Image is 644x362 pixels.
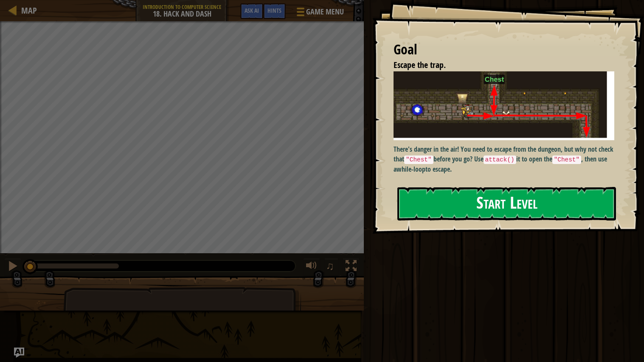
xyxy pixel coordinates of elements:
[397,187,616,221] button: Start Level
[404,156,433,164] code: "Chest"
[14,348,24,358] button: Ask AI
[343,258,360,276] button: Toggle fullscreen
[17,5,37,16] a: Map
[4,258,21,276] button: Ctrl + P: Pause
[326,260,335,272] span: ♫
[394,71,614,140] img: Hack and dash
[324,258,339,276] button: ♫
[394,144,614,174] p: There's danger in the air! You need to escape from the dungeon, but why not check that before you...
[394,59,446,71] span: Escape the trap.
[240,3,263,19] button: Ask AI
[21,5,37,16] span: Map
[552,156,581,164] code: "Chest"
[394,40,614,59] div: Goal
[397,164,425,174] strong: while-loop
[290,3,349,23] button: Game Menu
[484,156,516,164] code: attack()
[267,6,281,14] span: Hints
[383,59,612,71] li: Escape the trap.
[303,258,320,276] button: Adjust volume
[306,6,344,17] span: Game Menu
[245,6,259,14] span: Ask AI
